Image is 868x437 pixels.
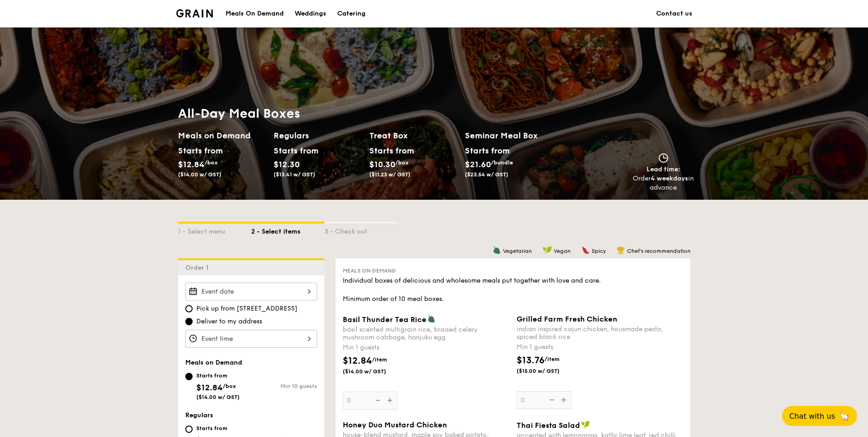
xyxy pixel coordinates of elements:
[185,330,317,348] input: Event time
[651,175,688,182] strong: 4 weekdays
[196,317,262,326] span: Deliver to my address
[465,171,508,178] span: ($23.54 w/ GST)
[517,355,545,366] span: $13.76
[427,315,436,323] img: icon-vegetarian.fe4039eb.svg
[343,268,396,274] span: Meals on Demand
[554,248,571,254] span: Vegan
[517,325,683,341] div: indian inspired cajun chicken, housmade pesto, spiced black rice
[343,315,426,324] span: Basil Thunder Tea Rice
[543,246,552,254] img: icon-vegan.f8ff3823.svg
[647,165,680,173] span: Lead time:
[274,171,315,178] span: ($13.41 w/ GST)
[517,421,580,430] span: Thai Fiesta Salad
[465,129,561,142] h2: Seminar Meal Box
[185,318,193,325] input: Deliver to my address
[251,383,317,389] div: Min 10 guests
[343,421,447,429] span: Honey Duo Mustard Chicken
[324,224,398,236] div: 3 - Check out
[493,246,501,254] img: icon-vegetarian.fe4039eb.svg
[789,412,835,421] span: Chat with us
[517,343,683,352] div: Min 1 guests
[185,264,212,272] span: Order 1
[196,394,240,400] span: ($14.00 w/ GST)
[545,356,560,362] span: /item
[185,305,193,312] input: Pick up from [STREET_ADDRESS]
[343,343,509,352] div: Min 1 guests
[617,246,625,254] img: icon-chef-hat.a58ddaea.svg
[839,411,850,421] span: 🦙
[176,9,213,17] img: Grain
[178,144,219,158] div: Starts from
[372,356,387,363] span: /item
[369,171,410,178] span: ($11.23 w/ GST)
[503,248,532,254] span: Vegetarian
[581,421,590,429] img: icon-vegan.f8ff3823.svg
[491,159,513,166] span: /bundle
[196,425,238,432] div: Starts from
[465,159,491,169] span: $21.60
[196,304,297,313] span: Pick up from [STREET_ADDRESS]
[395,159,409,166] span: /box
[343,355,372,366] span: $12.84
[782,406,857,426] button: Chat with us🦙
[178,171,221,178] span: ($14.00 w/ GST)
[185,426,193,433] input: Starts from$12.30($13.41 w/ GST)Min 10 guests
[465,144,509,158] div: Starts from
[274,144,314,158] div: Starts from
[343,276,683,304] div: Individual boxes of delicious and wholesome meals put together with love and care. Minimum order ...
[185,411,213,419] span: Regulars
[185,283,317,300] input: Event date
[592,248,606,254] span: Spicy
[517,315,617,323] span: Grilled Farm Fresh Chicken
[369,144,410,158] div: Starts from
[274,159,300,169] span: $12.30
[185,373,193,380] input: Starts from$12.84/box($14.00 w/ GST)Min 10 guests
[633,174,694,192] div: Order in advance
[223,383,236,389] span: /box
[582,246,590,254] img: icon-spicy.37a8142b.svg
[627,248,690,254] span: Chef's recommendation
[178,159,205,169] span: $12.84
[369,129,458,142] h2: Treat Box
[343,326,509,341] div: basil scented multigrain rice, braised celery mushroom cabbage, hanjuku egg
[196,372,240,379] div: Starts from
[274,129,362,142] h2: Regulars
[369,159,395,169] span: $10.30
[205,159,218,166] span: /box
[176,9,213,17] a: Logotype
[196,382,223,393] span: $12.84
[178,224,251,236] div: 1 - Select menu
[185,359,242,366] span: Meals on Demand
[251,224,324,236] div: 2 - Select items
[517,367,579,375] span: ($15.00 w/ GST)
[343,368,405,375] span: ($14.00 w/ GST)
[178,129,266,142] h2: Meals on Demand
[657,153,670,163] img: icon-clock.2db775ea.svg
[178,105,561,122] h1: All-Day Meal Boxes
